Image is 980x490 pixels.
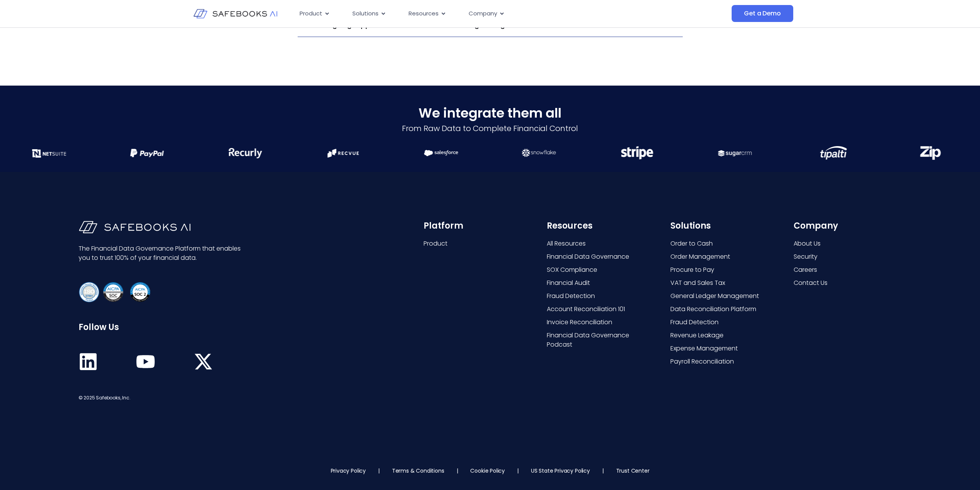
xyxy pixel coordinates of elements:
[547,318,655,327] a: Invoice Reconciliation
[531,467,590,475] a: US State Privacy Policy
[794,252,818,261] span: Security
[469,9,497,18] span: Company
[294,146,392,162] div: 13 / 21
[326,146,360,160] img: Financial Data Governance 22
[588,146,686,162] div: 16 / 21
[196,146,294,162] div: 12 / 21
[670,318,778,327] a: Fraud Detection
[670,357,734,366] span: Payroll Reconciliation
[424,146,458,160] img: Financial Data Governance 23
[670,239,713,248] span: Order to Cash
[670,221,778,231] h6: Solutions
[670,265,714,274] span: Procure to Pay
[547,252,629,261] span: Financial Data Governance
[547,265,597,274] span: SOX Compliance
[547,305,655,314] a: Account Reconciliation 101
[547,221,655,231] h6: Resources
[732,5,793,22] a: Get a Demo
[79,322,244,332] h6: Follow Us
[794,239,821,248] span: About Us
[79,394,131,401] span: © 2025 Safebooks, Inc.
[470,467,505,475] a: Cookie Policy
[602,467,604,475] p: |
[293,6,655,21] nav: Menu
[228,146,262,160] img: Financial Data Governance 21
[293,6,655,21] div: Menu Toggle
[490,146,588,162] div: 15 / 21
[517,467,519,475] p: |
[547,252,655,261] a: Financial Data Governance
[331,467,366,475] a: Privacy Policy
[547,239,586,248] span: All Resources
[547,318,612,327] span: Invoice Reconciliation
[392,467,444,475] a: Terms & Conditions
[392,146,490,162] div: 14 / 21
[547,278,655,288] a: Financial Audit
[670,239,778,248] a: Order to Cash
[670,318,719,327] span: Fraud Detection
[794,221,901,231] h6: Company
[616,467,650,475] a: Trust Center
[424,221,531,231] h6: Platform
[300,9,322,18] span: Product
[620,146,654,160] img: Financial Data Governance 25
[794,239,901,248] a: About Us
[522,146,556,160] img: Financial Data Governance 24
[670,344,738,353] span: Expense Management
[670,331,778,340] a: Revenue Leakage
[670,344,778,353] a: Expense Management
[794,278,828,288] span: Contact Us
[670,305,778,314] a: Data Reconciliation Platform
[298,20,547,29] a: Is there ongoing support for rule definition and sharing among customers?
[547,278,590,288] span: Financial Audit
[670,291,759,301] span: General Ledger Management
[686,150,784,159] div: 17 / 21
[547,305,625,314] span: Account Reconciliation 101
[409,9,439,18] span: Resources
[670,305,756,314] span: Data Reconciliation Platform
[816,146,850,160] img: Financial Data Governance 27
[784,146,882,162] div: 18 / 21
[457,467,458,475] p: |
[670,291,778,301] a: General Ledger Management
[547,291,655,301] a: Fraud Detection
[352,9,379,18] span: Solutions
[130,146,164,160] img: Financial Data Governance 20
[718,150,752,157] img: Financial Data Governance 26
[79,244,244,263] p: The Financial Data Governance Platform that enables you to trust 100% of your financial data.
[794,265,901,274] a: Careers
[794,265,817,274] span: Careers
[378,467,380,475] p: |
[547,291,595,301] span: Fraud Detection
[670,278,778,288] a: VAT and Sales Tax
[670,252,778,261] a: Order Management
[670,278,725,288] span: VAT and Sales Tax
[914,146,948,160] img: Financial Data Governance 28
[547,331,655,349] a: Financial Data Governance Podcast
[670,265,778,274] a: Procure to Pay
[424,239,531,248] a: Product
[547,239,655,248] a: All Resources
[32,146,66,160] img: Financial Data Governance 19
[547,265,655,274] a: SOX Compliance
[794,252,901,261] a: Security
[98,146,196,162] div: 11 / 21
[670,252,730,261] span: Order Management
[670,331,724,340] span: Revenue Leakage
[424,239,447,248] span: Product
[794,278,901,288] a: Contact Us
[670,357,778,366] a: Payroll Reconciliation
[744,10,781,17] span: Get a Demo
